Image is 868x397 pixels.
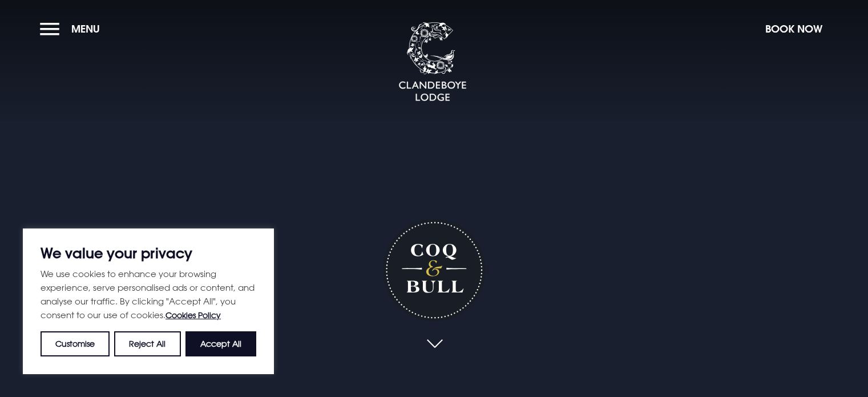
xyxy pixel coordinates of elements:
button: Accept All [185,331,256,356]
a: Cookies Policy [165,310,221,320]
div: We value your privacy [23,228,274,374]
button: Customise [41,331,110,356]
button: Menu [40,17,106,41]
button: Book Now [760,17,828,41]
img: Clandeboye Lodge [398,22,467,102]
p: We value your privacy [41,246,256,260]
p: We use cookies to enhance your browsing experience, serve personalised ads or content, and analys... [41,267,256,322]
h1: Coq & Bull [383,219,485,321]
button: Reject All [114,331,180,356]
span: Menu [71,22,100,35]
